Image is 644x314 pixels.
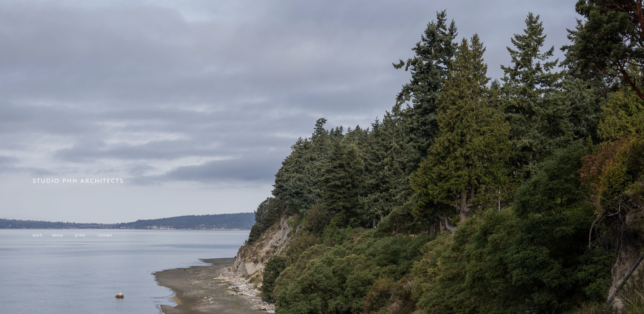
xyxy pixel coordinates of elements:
a: contact [98,233,112,237]
span: STUDIO PHH ARCHITECTS [33,176,124,185]
a: about [52,233,63,237]
a: press [75,233,86,237]
a: work [33,233,42,237]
